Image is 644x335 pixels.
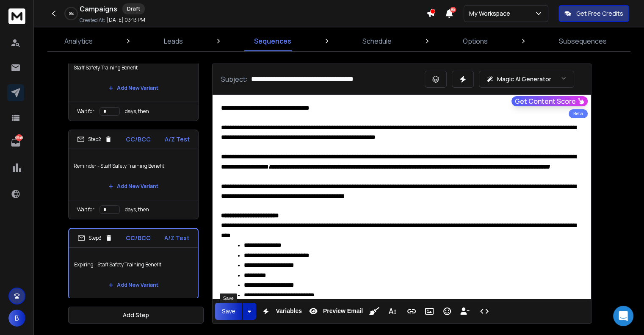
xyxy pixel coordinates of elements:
p: 6548 [16,134,22,141]
button: Magic AI Generator [479,71,574,88]
h1: Campaigns [80,4,117,14]
p: Get Free Credits [576,9,623,18]
button: Variables [258,303,304,320]
p: [DATE] 03:13 PM [107,17,145,23]
li: Step3CC/BCCA/Z TestExpiring - Staff Safety Training BenefitAdd New Variant [68,228,199,299]
button: Save [215,303,242,320]
a: Analytics [59,31,98,51]
button: B [8,310,25,327]
a: Sequences [249,31,296,51]
p: CC/BCC [126,234,151,242]
button: Add New Variant [102,277,165,293]
button: Clean HTML [366,303,382,320]
a: Subsequences [554,31,612,51]
li: Step2CC/BCCA/Z TestReminder - Staff Safety Training BenefitAdd New VariantWait fordays, then [68,130,199,219]
div: Step 3 [77,234,113,242]
button: Add New Variant [102,178,165,195]
div: Beta [569,109,588,118]
p: Expiring - Staff Safety Training Benefit [74,253,193,277]
div: Draft [122,3,145,14]
p: CC/BCC [126,135,151,144]
p: Analytics [64,36,93,46]
p: Wait for [77,108,94,115]
p: A/Z Test [165,135,190,144]
p: days, then [125,206,149,213]
p: 0 % [69,11,74,16]
p: Schedule [362,36,392,46]
p: Leads [164,36,183,46]
button: Add New Variant [102,80,165,97]
button: Get Content Score [511,96,588,106]
p: Subsequences [559,36,607,46]
div: Open Intercom Messenger [613,306,633,326]
p: Subject: [221,74,248,84]
div: Save [220,293,237,303]
p: Options [463,36,488,46]
p: Staff Safety Training Benefit [74,56,193,80]
button: Add Step [68,307,204,324]
a: Schedule [357,31,397,51]
p: Wait for [77,206,94,213]
p: Magic AI Generator [497,75,551,83]
div: Step 2 [77,136,112,143]
p: My Workspace [469,9,514,18]
button: Insert Unsubscribe Link [457,303,473,320]
button: More Text [384,303,400,320]
p: days, then [125,108,149,115]
li: Step1CC/BCCA/Z TestStaff Safety Training BenefitAdd New VariantWait fordays, then [68,31,199,121]
span: 50 [450,7,456,13]
a: 6548 [7,134,24,151]
span: Preview Email [321,307,365,315]
p: Sequences [254,36,291,46]
a: Leads [159,31,188,51]
span: Variables [274,307,304,315]
button: Preview Email [305,303,365,320]
p: Created At: [80,17,105,24]
button: Get Free Credits [558,5,629,22]
p: A/Z Test [164,234,189,242]
p: Reminder - Staff Safety Training Benefit [74,154,193,178]
a: Options [458,31,493,51]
